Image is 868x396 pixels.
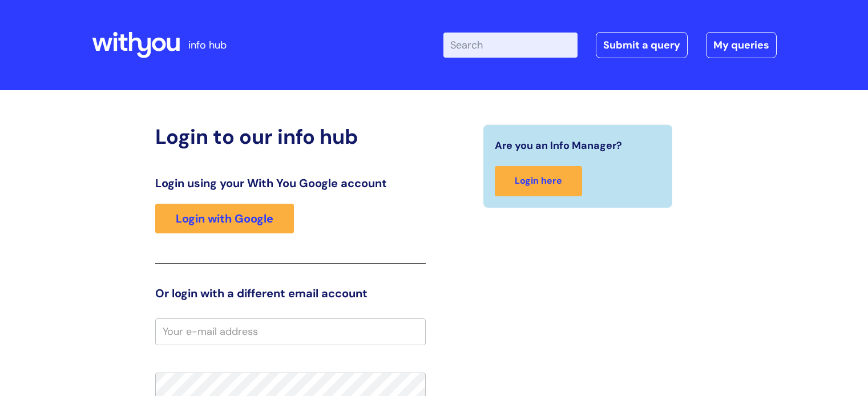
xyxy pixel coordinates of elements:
[155,286,426,300] h3: Or login with a different email account
[155,204,294,233] a: Login with Google
[495,136,622,155] span: Are you an Info Manager?
[495,166,582,196] a: Login here
[155,176,426,190] h3: Login using your With You Google account
[443,33,578,58] input: Search
[596,32,688,58] a: Submit a query
[188,36,227,54] p: info hub
[155,124,426,149] h2: Login to our info hub
[706,32,777,58] a: My queries
[155,318,426,345] input: Your e-mail address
